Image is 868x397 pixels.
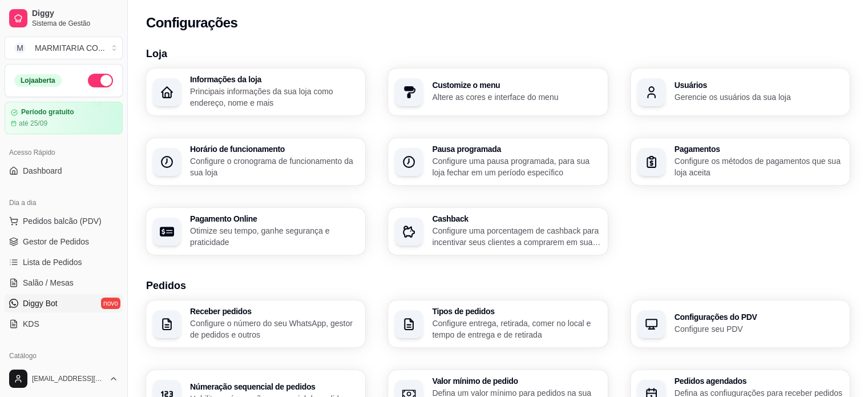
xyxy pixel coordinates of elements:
p: Otimize seu tempo, ganhe segurança e praticidade [190,225,358,248]
h3: Horário de funcionamento [190,145,358,153]
a: KDS [5,315,123,333]
h3: Pedidos agendados [675,377,843,385]
a: Salão / Mesas [5,274,123,292]
button: Alterar Status [88,74,113,87]
p: Configure uma porcentagem de cashback para incentivar seus clientes a comprarem em sua loja [432,225,600,248]
div: Catálogo [5,347,123,365]
span: KDS [23,318,39,330]
h3: Customize o menu [432,81,600,89]
a: Gestor de Pedidos [5,232,123,251]
h3: Configurações do PDV [675,313,843,321]
h3: Valor mínimo de pedido [432,377,600,385]
button: Pagamento OnlineOtimize seu tempo, ganhe segurança e praticidade [146,208,365,255]
span: Diggy [32,9,118,19]
a: Período gratuitoaté 25/09 [5,102,123,134]
h3: Pagamento Online [190,215,358,223]
p: Configure o cronograma de funcionamento da sua loja [190,155,358,178]
button: PagamentosConfigure os métodos de pagamentos que sua loja aceita [631,138,850,185]
span: [EMAIL_ADDRESS][DOMAIN_NAME] [32,374,104,383]
button: Tipos de pedidosConfigure entrega, retirada, comer no local e tempo de entrega e de retirada [388,300,607,347]
h3: Pagamentos [675,145,843,153]
button: CashbackConfigure uma porcentagem de cashback para incentivar seus clientes a comprarem em sua loja [388,208,607,255]
span: Sistema de Gestão [32,19,118,28]
span: Salão / Mesas [23,277,74,288]
button: Configurações do PDVConfigure seu PDV [631,300,850,347]
article: até 25/09 [19,119,47,128]
h3: Cashback [432,215,600,223]
p: Altere as cores e interface do menu [432,91,600,103]
h3: Tipos de pedidos [432,307,600,315]
h3: Informações da loja [190,75,358,83]
button: [EMAIL_ADDRESS][DOMAIN_NAME] [5,365,123,392]
button: Pedidos balcão (PDV) [5,212,123,230]
div: Acesso Rápido [5,143,123,162]
button: Select a team [5,37,123,59]
h3: Loja [146,46,850,62]
span: Diggy Bot [23,298,58,309]
span: Dashboard [23,165,62,177]
a: DiggySistema de Gestão [5,5,123,32]
h3: Usuários [675,81,843,89]
button: Customize o menuAltere as cores e interface do menu [388,69,607,115]
button: UsuáriosGerencie os usuários da sua loja [631,69,850,115]
p: Configure entrega, retirada, comer no local e tempo de entrega e de retirada [432,318,600,340]
h3: Pausa programada [432,145,600,153]
span: Pedidos balcão (PDV) [23,215,102,227]
p: Configure o número do seu WhatsApp, gestor de pedidos e outros [190,318,358,340]
a: Dashboard [5,162,123,180]
p: Configure uma pausa programada, para sua loja fechar em um período específico [432,155,600,178]
div: MARMITARIA CO ... [35,42,105,54]
span: Gestor de Pedidos [23,236,89,247]
p: Principais informações da sua loja como endereço, nome e mais [190,86,358,109]
button: Receber pedidosConfigure o número do seu WhatsApp, gestor de pedidos e outros [146,300,365,347]
p: Configure seu PDV [675,323,843,335]
span: Lista de Pedidos [23,256,82,268]
button: Pausa programadaConfigure uma pausa programada, para sua loja fechar em um período específico [388,138,607,185]
h3: Pedidos [146,278,850,294]
article: Período gratuito [21,108,74,117]
button: Informações da lojaPrincipais informações da sua loja como endereço, nome e mais [146,69,365,115]
div: Loja aberta [14,74,62,87]
div: Dia a dia [5,194,123,212]
a: Lista de Pedidos [5,253,123,271]
button: Horário de funcionamentoConfigure o cronograma de funcionamento da sua loja [146,138,365,185]
a: Diggy Botnovo [5,294,123,312]
span: M [14,42,26,54]
h2: Configurações [146,14,237,32]
h3: Númeração sequencial de pedidos [190,383,358,391]
p: Gerencie os usuários da sua loja [675,91,843,103]
h3: Receber pedidos [190,307,358,315]
p: Configure os métodos de pagamentos que sua loja aceita [675,155,843,178]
